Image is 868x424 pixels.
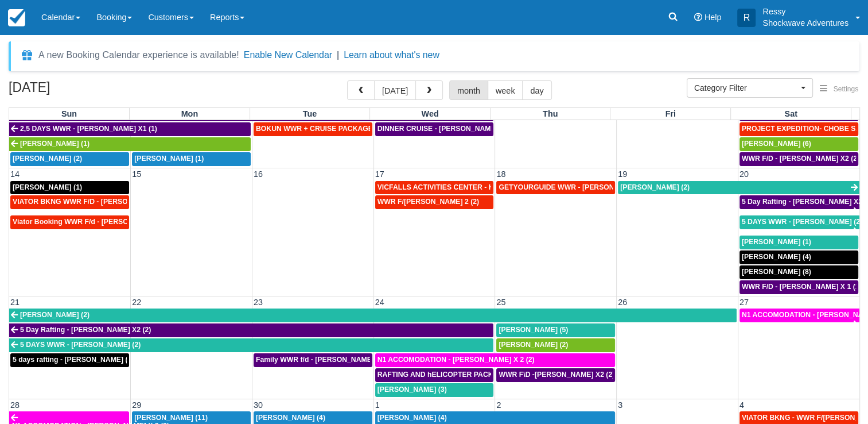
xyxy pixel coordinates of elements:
span: N1 ACCOMODATION - [PERSON_NAME] X 2 (2) [377,356,535,364]
span: | [337,50,339,60]
a: [PERSON_NAME] (3) [375,383,494,397]
a: [PERSON_NAME] (8) [739,265,858,279]
span: [PERSON_NAME] (1) [20,140,89,148]
div: A new Booking Calendar experience is available! [38,48,239,62]
span: 20 [738,169,750,179]
span: Fri [665,109,676,118]
p: Ressy [762,6,848,17]
a: 5 DAYS WWR - [PERSON_NAME] (2) [739,215,859,229]
span: Wed [422,109,439,118]
span: [PERSON_NAME] (2) [499,341,568,349]
span: [PERSON_NAME] (2) [20,311,89,319]
span: 22 [131,298,142,307]
span: [PERSON_NAME] (4) [742,253,811,261]
span: Viator Booking WWR F/d - [PERSON_NAME] X 1 (1) [13,218,183,226]
span: [PERSON_NAME] (1) [134,155,204,163]
i: Help [694,13,702,21]
span: 27 [738,298,750,307]
span: Help [704,13,722,22]
a: WWR F\D -[PERSON_NAME] X2 (2) [496,368,615,382]
button: month [449,80,488,100]
span: 3 [617,400,624,410]
span: 5 Day Rafting - [PERSON_NAME] X2 (2) [20,326,151,334]
a: Viator Booking WWR F/d - [PERSON_NAME] X 1 (1) [10,215,129,229]
span: Sun [61,109,77,118]
a: VICFALLS ACTIVITIES CENTER - HELICOPTER -[PERSON_NAME] X 4 (4) [375,181,494,195]
span: RAFTING AND hELICOPTER PACKAGE - [PERSON_NAME] X1 (1) [377,371,595,379]
span: 19 [617,169,628,179]
a: WWR F/D - [PERSON_NAME] X 1 (1) [739,280,858,294]
a: [PERSON_NAME] (5) [496,323,615,337]
span: [PERSON_NAME] (4) [377,414,447,422]
span: BOKUN WWR + CRUISE PACKAGE - [PERSON_NAME] South X 2 (2) [256,125,483,133]
span: 16 [252,169,264,179]
span: 2,5 DAYS WWR - [PERSON_NAME] X1 (1) [20,125,157,133]
span: VICFALLS ACTIVITIES CENTER - HELICOPTER -[PERSON_NAME] X 4 (4) [377,183,620,191]
span: 26 [617,298,628,307]
span: 17 [374,169,386,179]
span: WWR F/D - [PERSON_NAME] X2 (2) [742,155,859,163]
a: [PERSON_NAME] (4) [739,250,858,264]
a: [PERSON_NAME] (1) [10,181,129,195]
img: checkfront-main-nav-mini-logo.png [8,9,25,26]
span: 18 [495,169,507,179]
span: Mon [181,109,198,118]
span: [PERSON_NAME] (2) [13,155,82,163]
button: Enable New Calendar [244,49,332,61]
span: VIATOR BKNG WWR F/D - [PERSON_NAME] X 1 (1) [13,198,183,206]
a: Learn about what's new [344,50,439,60]
span: Category Filter [694,82,798,94]
a: RAFTING AND hELICOPTER PACKAGE - [PERSON_NAME] X1 (1) [375,368,494,382]
span: 5 DAYS WWR - [PERSON_NAME] (2) [20,341,141,349]
span: DINNER CRUISE - [PERSON_NAME] X 1 (1) [377,125,521,133]
a: [PERSON_NAME] (1) [739,236,858,249]
span: WWR F/[PERSON_NAME] 2 (2) [377,198,479,206]
span: 2 [495,400,502,410]
a: 5 DAYS WWR - [PERSON_NAME] (2) [9,338,493,352]
span: [PERSON_NAME] (1) [742,238,811,246]
a: BOKUN WWR + CRUISE PACKAGE - [PERSON_NAME] South X 2 (2) [254,122,372,136]
span: 14 [9,169,21,179]
a: GETYOURGUIDE WWR - [PERSON_NAME] X 9 (9) [496,181,615,195]
a: N1 ACCOMODATION - [PERSON_NAME] X 2 (2) [739,309,859,322]
span: [PERSON_NAME] (8) [742,268,811,276]
a: Family WWR f/d - [PERSON_NAME] X 4 (4) [254,353,372,367]
span: 30 [252,400,264,410]
span: WWR F/D - [PERSON_NAME] X 1 (1) [742,283,862,291]
span: 24 [374,298,386,307]
a: [PERSON_NAME] (2) [618,181,859,195]
a: 5 Day Rafting - [PERSON_NAME] X2 (2) [739,195,859,209]
a: N1 ACCOMODATION - [PERSON_NAME] X 2 (2) [375,353,615,367]
span: 1 [374,400,381,410]
button: Settings [813,81,865,98]
a: [PERSON_NAME] (6) [739,137,858,151]
a: DINNER CRUISE - [PERSON_NAME] X 1 (1) [375,122,494,136]
a: 5 Day Rafting - [PERSON_NAME] X2 (2) [9,323,493,337]
span: 23 [252,298,264,307]
a: 5 days rafting - [PERSON_NAME] (1) [10,353,129,367]
a: PROJECT EXPEDITION- CHOBE SAFARI - [GEOGRAPHIC_DATA][PERSON_NAME] 2 (2) [739,122,858,136]
span: 21 [9,298,21,307]
p: Shockwave Adventures [762,17,848,29]
span: Settings [834,85,858,93]
span: [PERSON_NAME] (11) [134,414,208,422]
span: Thu [543,109,558,118]
span: [PERSON_NAME] (2) [620,183,690,191]
span: [PERSON_NAME] (6) [742,140,811,148]
span: Sat [784,109,797,118]
span: 4 [738,400,745,410]
span: 25 [495,298,507,307]
a: WWR F/D - [PERSON_NAME] X2 (2) [739,152,858,166]
a: 2,5 DAYS WWR - [PERSON_NAME] X1 (1) [9,122,251,136]
h2: [DATE] [9,80,154,102]
span: 29 [131,400,142,410]
a: VIATOR BKNG WWR F/D - [PERSON_NAME] X 1 (1) [10,195,129,209]
span: Family WWR f/d - [PERSON_NAME] X 4 (4) [256,356,397,364]
a: [PERSON_NAME] (2) [9,309,737,322]
span: 15 [131,169,142,179]
a: [PERSON_NAME] (1) [132,152,251,166]
span: WWR F\D -[PERSON_NAME] X2 (2) [499,371,614,379]
button: day [522,80,551,100]
a: WWR F/[PERSON_NAME] 2 (2) [375,195,494,209]
span: [PERSON_NAME] (5) [499,326,568,334]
